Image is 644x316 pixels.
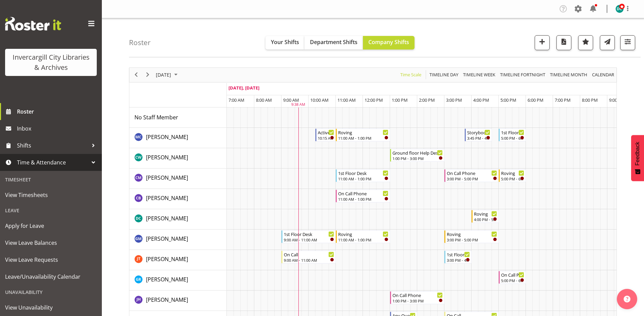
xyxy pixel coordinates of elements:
div: Chamique Mamolo"s event - 1st Floor Desk Begin From Tuesday, August 26, 2025 at 11:00:00 AM GMT+1... [336,169,390,182]
div: Storybook club [467,129,490,136]
div: Roving [447,231,497,237]
div: 1:00 PM - 3:00 PM [392,298,443,303]
a: View Unavailability [2,299,100,316]
span: View Timesheets [5,190,97,200]
a: View Leave Balances [2,234,100,251]
button: Month [591,71,615,79]
div: 3:00 PM - 4:00 PM [447,257,470,263]
div: Invercargill City Libraries & Archives [12,52,90,73]
div: 9:38 AM [291,102,305,107]
a: [PERSON_NAME] [146,194,188,202]
span: 10:00 AM [310,97,329,103]
a: [PERSON_NAME] [146,174,188,182]
span: Apply for Leave [5,221,97,231]
button: Send a list of all shifts for the selected filtered period to all rostered employees. [600,35,615,50]
span: 12:00 PM [365,97,383,103]
a: View Leave Requests [2,251,100,268]
div: Glen Tomlinson"s event - 1st Floor Desk Begin From Tuesday, August 26, 2025 at 3:00:00 PM GMT+12:... [444,251,472,263]
div: Gabriel McKay Smith"s event - 1st Floor Desk Begin From Tuesday, August 26, 2025 at 9:00:00 AM GM... [281,230,336,243]
span: Timeline Week [462,71,496,79]
div: 5:00 PM - 6:00 PM [501,176,524,181]
div: Chamique Mamolo"s event - Roving Begin From Tuesday, August 26, 2025 at 5:00:00 PM GMT+12:00 Ends... [499,169,526,182]
span: Feedback [634,142,641,165]
span: [DATE] [155,71,172,79]
div: Gabriel McKay Smith"s event - Roving Begin From Tuesday, August 26, 2025 at 11:00:00 AM GMT+12:00... [336,230,390,243]
a: Leave/Unavailability Calendar [2,268,100,285]
td: Jill Harpur resource [129,291,227,311]
button: Filter Shifts [620,35,635,50]
div: On Call Phone [447,170,497,176]
a: View Timesheets [2,186,100,203]
div: 5:00 PM - 6:00 PM [501,135,524,141]
div: Grace Roscoe-Squires"s event - On Call Phone Begin From Tuesday, August 26, 2025 at 5:00:00 PM GM... [499,271,526,284]
span: [PERSON_NAME] [146,235,188,242]
div: On Call Phone [501,271,524,278]
button: Previous [132,71,141,79]
div: Roving [338,129,388,136]
div: previous period [130,68,142,82]
span: [PERSON_NAME] [146,154,188,161]
button: Your Shifts [265,36,305,50]
div: Chamique Mamolo"s event - On Call Phone Begin From Tuesday, August 26, 2025 at 3:00:00 PM GMT+12:... [444,169,499,182]
span: 8:00 AM [256,97,272,103]
span: [PERSON_NAME] [146,255,188,263]
button: Fortnight [499,71,547,79]
td: Glen Tomlinson resource [129,250,227,270]
button: August 2025 [155,71,181,79]
div: 11:00 AM - 1:00 PM [338,135,388,141]
span: 5:00 PM [500,97,516,103]
span: 4:00 PM [473,97,489,103]
div: 9:00 AM - 11:00 AM [284,257,334,263]
div: Jill Harpur"s event - On Call Phone Begin From Tuesday, August 26, 2025 at 1:00:00 PM GMT+12:00 E... [390,291,444,304]
span: View Leave Balances [5,238,97,248]
div: Glen Tomlinson"s event - On Call Begin From Tuesday, August 26, 2025 at 9:00:00 AM GMT+12:00 Ends... [281,251,336,263]
div: 3:45 PM - 4:45 PM [467,135,490,141]
button: Feedback - Show survey [631,135,644,181]
a: No Staff Member [134,113,178,121]
img: Rosterit website logo [5,17,61,31]
span: Timeline Fortnight [499,71,546,79]
td: Chamique Mamolo resource [129,169,227,189]
span: View Leave Requests [5,255,97,265]
div: Roving [501,170,524,176]
td: No Staff Member resource [129,107,227,128]
td: Gabriel McKay Smith resource [129,230,227,250]
td: Donald Cunningham resource [129,209,227,230]
div: Unavailability [2,285,100,299]
span: View Unavailability [5,302,97,313]
div: Aurora Catu"s event - 1st Floor Desk Begin From Tuesday, August 26, 2025 at 5:00:00 PM GMT+12:00 ... [499,129,526,141]
span: Timeline Day [429,71,459,79]
div: On Call Phone [338,190,388,197]
span: Company Shifts [368,38,409,46]
span: 6:00 PM [528,97,544,103]
span: calendar [591,71,615,79]
span: Inbox [17,123,98,134]
button: Company Shifts [363,36,415,50]
button: Download a PDF of the roster for the current day [556,35,571,50]
button: Timeline Week [462,71,497,79]
span: 7:00 PM [555,97,571,103]
span: Time Scale [400,71,422,79]
span: [PERSON_NAME] [146,276,188,283]
a: [PERSON_NAME] [146,133,188,141]
div: Donald Cunningham"s event - Roving Begin From Tuesday, August 26, 2025 at 4:00:00 PM GMT+12:00 En... [472,210,499,223]
td: Chris Broad resource [129,189,227,209]
img: donald-cunningham11616.jpg [615,5,624,13]
span: Timeline Month [549,71,588,79]
button: Department Shifts [305,36,363,50]
div: Roving [338,231,388,237]
div: 3:00 PM - 5:00 PM [447,237,497,242]
div: Gabriel McKay Smith"s event - Roving Begin From Tuesday, August 26, 2025 at 3:00:00 PM GMT+12:00 ... [444,230,499,243]
span: Time & Attendance [17,157,88,167]
div: 1st Floor Desk [501,129,524,136]
div: 9:00 AM - 11:00 AM [284,237,334,242]
div: Roving [474,210,497,217]
a: [PERSON_NAME] [146,275,188,283]
span: 2:00 PM [419,97,435,103]
div: 1st Floor Desk [284,231,334,237]
span: Department Shifts [310,38,357,46]
span: 3:00 PM [446,97,462,103]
